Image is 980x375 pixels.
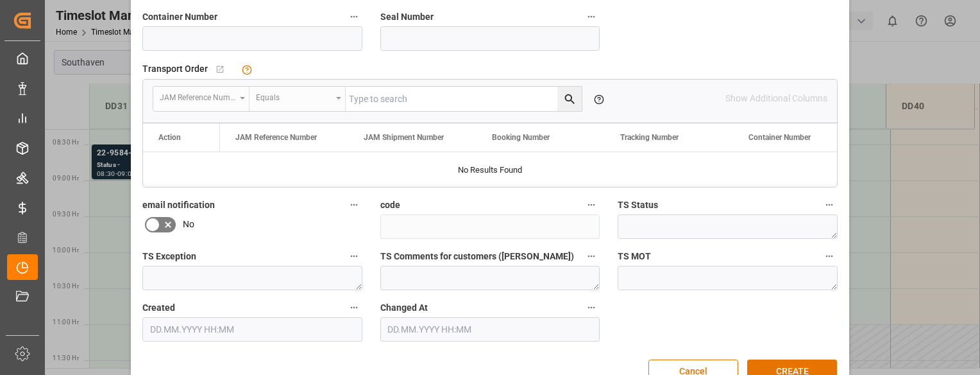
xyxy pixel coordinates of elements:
button: Changed At [583,299,600,316]
div: Equals [256,89,332,103]
span: Seal Number [380,10,434,24]
span: TS Exception [142,250,196,263]
button: code [583,196,600,213]
button: TS MOT [821,248,838,265]
button: TS Exception [346,248,362,265]
span: Created [142,301,175,315]
button: Seal Number [583,8,600,25]
button: TS Status [821,196,838,213]
span: Transport Order [142,62,208,76]
span: Changed At [380,301,428,315]
span: email notification [142,198,215,212]
span: TS Comments for customers ([PERSON_NAME]) [380,250,574,263]
button: open menu [249,87,346,111]
span: Container Number [748,133,811,142]
input: Type to search [346,87,582,111]
div: JAM Reference Number [160,89,235,103]
span: Booking Number [492,133,550,142]
span: TS MOT [618,250,651,263]
span: Tracking Number [620,133,679,142]
span: code [380,198,400,212]
input: DD.MM.YYYY HH:MM [380,317,600,342]
span: Container Number [142,10,217,24]
span: JAM Shipment Number [364,133,444,142]
button: TS Comments for customers ([PERSON_NAME]) [583,248,600,265]
span: TS Status [618,198,658,212]
button: Container Number [346,8,362,25]
button: email notification [346,196,362,213]
button: open menu [153,87,249,111]
span: JAM Reference Number [235,133,317,142]
input: DD.MM.YYYY HH:MM [142,317,362,342]
span: No [183,218,194,231]
button: search button [557,87,582,111]
button: Created [346,299,362,316]
div: Action [158,133,181,142]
